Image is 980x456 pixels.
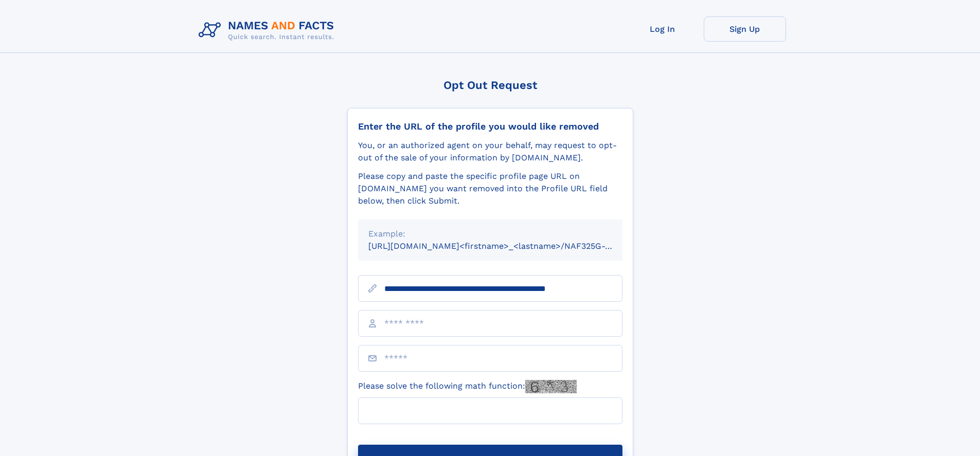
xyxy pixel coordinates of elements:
div: Enter the URL of the profile you would like removed [358,121,622,132]
div: Please copy and paste the specific profile page URL on [DOMAIN_NAME] you want removed into the Pr... [358,170,622,207]
label: Please solve the following math function: [358,380,577,393]
a: Sign Up [704,16,786,42]
img: Logo Names and Facts [194,16,343,44]
small: [URL][DOMAIN_NAME]<firstname>_<lastname>/NAF325G-xxxxxxxx [368,241,642,251]
a: Log In [621,16,704,42]
div: You, or an authorized agent on your behalf, may request to opt-out of the sale of your informatio... [358,139,622,164]
div: Example: [368,228,612,240]
div: Opt Out Request [347,79,633,92]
